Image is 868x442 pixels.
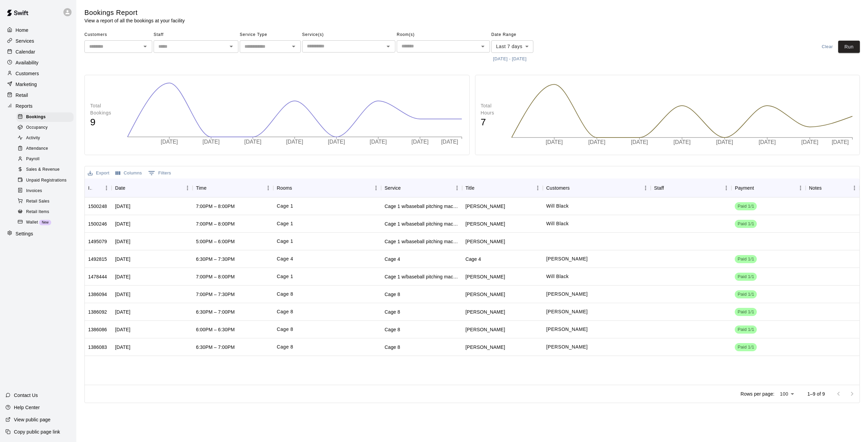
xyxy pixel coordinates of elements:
tspan: [DATE] [631,140,648,145]
div: 6:30PM – 7:30PM [196,256,235,262]
a: Availability [5,58,71,68]
tspan: [DATE] [203,139,220,145]
tspan: [DATE] [161,139,178,145]
button: Menu [533,183,543,193]
button: Menu [263,183,273,193]
span: Paid 1/1 [735,274,757,280]
tspan: [DATE] [286,139,303,145]
button: Menu [101,183,112,193]
div: Kenneth Black [466,203,505,210]
p: Will Black [546,273,569,280]
div: ID [88,178,92,197]
div: Kyle Dreger [466,344,505,351]
div: Mon, Oct 06, 2025 [115,238,130,245]
div: Payroll [16,154,74,164]
p: Settings [16,230,33,237]
span: Paid 1/1 [735,221,757,227]
div: Cage 8 [384,291,400,298]
div: Cage 1 w/baseball pitching machine [384,238,458,245]
button: Sort [664,183,673,193]
p: fernand sifuentes [546,255,588,262]
span: Unpaid Registrations [26,177,66,184]
div: 100 [777,389,796,399]
div: Last 7 days [491,40,533,53]
a: Home [5,25,71,35]
h4: 9 [90,117,120,128]
tspan: [DATE] [801,140,818,145]
a: Settings [5,229,71,239]
button: Select columns [114,168,144,178]
div: Unpaid Registrations [16,176,74,185]
p: Total Bookings [90,102,120,117]
p: Kyle Dreger [546,326,588,333]
a: Retail Items [16,207,76,217]
span: Retail Items [26,209,49,215]
button: Sort [92,183,101,193]
button: Export [86,168,111,178]
div: Staff [654,178,664,197]
a: Customers [5,68,71,79]
div: Staff [651,178,731,197]
div: Attendance [16,144,74,153]
button: Sort [754,183,764,193]
a: Services [5,36,71,46]
div: Retail Sales [16,197,74,206]
button: [DATE] - [DATE] [491,54,528,64]
button: Menu [795,183,806,193]
div: WalletNew [16,218,74,227]
button: Sort [822,183,831,193]
p: Reports [16,103,33,109]
div: Kyle Dreger [466,291,505,298]
a: Payroll [16,154,76,165]
p: Availability [16,59,39,66]
p: Cage 8 [277,326,293,333]
div: Cage 4 [466,256,481,262]
button: Open [478,42,488,51]
button: Open [289,42,298,51]
div: Sales & Revenue [16,165,74,174]
div: Kenneth Black [466,273,505,280]
div: 1386094 [88,291,107,298]
div: Nathan Nomeland [466,238,505,245]
button: Menu [371,183,381,193]
a: Marketing [5,79,71,89]
button: Open [140,42,150,51]
div: 7:00PM – 8:00PM [196,273,235,280]
button: Sort [474,183,484,193]
button: Sort [401,183,410,193]
div: 1500248 [88,203,107,210]
tspan: [DATE] [674,140,691,145]
button: Menu [182,183,193,193]
div: Calendar [5,47,71,57]
div: 1500246 [88,220,107,227]
span: Bookings [26,114,46,121]
div: Occupancy [16,123,74,132]
a: Reports [5,101,71,111]
div: Cage 1 w/baseball pitching machine [384,203,458,210]
div: 6:00PM – 6:30PM [196,326,235,333]
span: Service Type [240,29,301,40]
p: Help Center [14,404,40,411]
p: Will Black [546,220,569,227]
p: Rows per page: [741,391,774,397]
button: Menu [640,183,651,193]
span: Service(s) [302,29,395,40]
div: Rooms [277,178,292,197]
p: Marketing [16,81,37,88]
p: Contact Us [14,392,38,399]
a: WalletNew [16,217,76,228]
span: Sales & Revenue [26,166,60,173]
p: Kyle Dreger [546,308,588,315]
a: Retail Sales [16,196,76,207]
tspan: [DATE] [832,140,849,145]
button: Menu [452,183,462,193]
p: Calendar [16,48,35,55]
button: Sort [570,183,579,193]
span: New [39,220,51,224]
span: Wallet [26,219,38,226]
div: 6:30PM – 7:00PM [196,309,235,315]
p: Cage 1 [277,220,293,227]
div: Rooms [273,178,381,197]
